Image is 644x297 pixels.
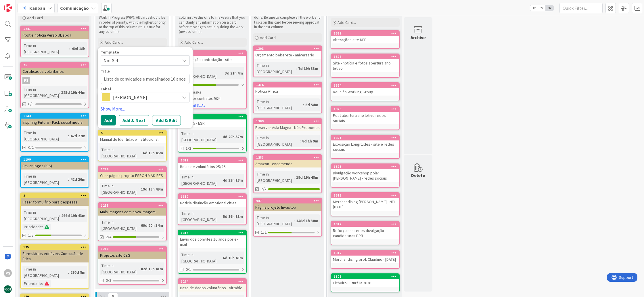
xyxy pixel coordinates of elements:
[180,130,221,143] div: Time in [GEOGRAPHIC_DATA]
[21,26,89,31] div: 1241
[98,246,166,252] div: 1240
[254,11,321,29] p: This is where you actually get the work done. Be sure to complete all the work and tasks on this ...
[181,231,246,235] div: 1314
[331,135,399,140] div: 1321
[331,88,399,96] div: Reunião Working Group
[255,62,296,75] div: Time in [GEOGRAPHIC_DATA]
[256,119,321,123] div: 1309
[141,150,141,156] span: :
[68,269,69,275] span: :
[331,279,399,287] div: Ficheiro Futurália 2026
[331,140,399,153] div: Exposição Longitudes - site e redes sociais
[139,222,139,229] span: :
[21,113,89,119] div: 1143
[221,213,244,220] div: 5d 19h 11m
[178,158,246,163] div: 1319
[12,1,26,8] span: Support
[23,63,89,67] div: 76
[178,235,246,248] div: Envio dos convites 10 anos por e-mail
[28,144,34,151] span: 0/2
[178,114,246,119] div: 1322
[22,224,42,230] div: Prioridade
[180,210,221,223] div: Time in [GEOGRAPHIC_DATA]
[98,130,166,143] div: 5Manual de Identidade institucional
[221,134,221,140] span: :
[141,150,164,156] div: 6d 19h 45m
[98,252,166,259] div: Projetos site CEG
[559,3,603,13] input: Quick Filter...
[331,164,399,182] div: 1323Divulgação workshop polar [PERSON_NAME] - redes sociais
[42,224,43,230] span: :
[331,54,399,59] div: 1326
[101,74,190,84] textarea: Lista de convidados e medalhados 10 anos
[21,113,89,126] div: 1143Inspiring Future - Pack social media
[152,115,181,125] button: Add & Edit
[139,266,164,272] div: 82d 19h 41m
[261,186,267,192] span: 2/2
[98,172,166,179] div: Criar página projeto ESPON MAK-RES
[21,157,89,162] div: 1199
[21,157,89,170] div: 1199Enviar logos (ISA)
[254,198,321,203] div: 987
[221,213,221,220] span: :
[538,5,546,11] span: 2x
[334,107,399,111] div: 1325
[178,279,246,292] div: 1264Base de dados voluntários - Airtable
[69,176,87,182] div: 42d 26m
[254,124,321,131] div: Reservar Aula Magna - Nós Propomos
[98,208,166,216] div: Mais imagens com nova imagem
[69,133,87,139] div: 42d 27m
[331,198,399,211] div: Merchandising [PERSON_NAME] - NEI - [DATE]
[4,4,12,12] img: Visit kanbanzone.com
[101,131,166,135] div: 5
[98,246,166,259] div: 1240Projetos site CEG
[331,59,399,72] div: Site - notícia e fotos abertura ano letivo
[106,277,111,283] span: 0/2
[295,218,320,224] div: 146d 1h 30m
[331,256,399,263] div: Merchandising prof. Claudino - [DATE]
[21,119,89,126] div: Inspiring Future - Pack social media
[180,90,244,95] div: Open Tasks
[181,158,246,162] div: 1319
[255,98,303,111] div: Time in [GEOGRAPHIC_DATA]
[254,51,321,59] div: Orçamento beberete - aniversário
[186,96,244,101] div: Novos contratos 2024
[254,82,321,87] div: 1316
[178,194,246,207] div: 1310Notícia distinção emotional cities
[178,158,246,170] div: 1319Bolsa de voluntários 25/26
[98,203,166,216] div: 1251Mais imagens com nova imagem
[255,171,294,184] div: Time in [GEOGRAPHIC_DATA]
[21,77,89,84] div: PS
[103,57,175,64] span: Not Set
[68,176,69,182] span: :
[119,115,149,125] button: Add & Next
[101,115,116,125] button: Add
[178,51,246,63] div: 1320Publicitação contratação - site
[338,20,356,25] span: Add Card...
[179,11,246,34] p: It's always a good idea to have a thinking column like this one to make sure that you can clarify...
[22,86,59,99] div: Time in [GEOGRAPHIC_DATA]
[221,255,221,261] span: :
[181,279,246,283] div: 1264
[331,31,399,43] div: 1327Alterações site NEE
[106,234,111,240] span: 2/4
[304,102,320,108] div: 5d 54m
[178,230,246,248] div: 1314Envio dos convites 10 anos por e-mail
[181,51,246,55] div: 1320
[59,89,60,96] span: :
[23,157,89,161] div: 1199
[68,133,69,139] span: :
[180,174,221,186] div: Time in [GEOGRAPHIC_DATA]
[254,155,321,167] div: 1281Amazon - encomenda
[105,40,123,45] span: Add Card...
[254,155,321,160] div: 1281
[260,35,278,40] span: Add Card...
[60,5,89,11] b: Comunicação
[294,218,295,224] span: :
[100,183,139,195] div: Time in [GEOGRAPHIC_DATA]
[178,51,246,56] div: 1320
[411,172,425,179] div: Delete
[22,209,59,222] div: Time in [GEOGRAPHIC_DATA]
[21,68,89,75] div: Certificados voluntários
[139,186,164,192] div: 19d 19h 49m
